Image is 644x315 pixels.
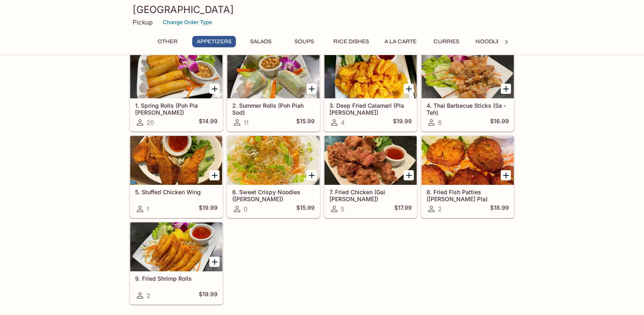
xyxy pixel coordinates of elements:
div: 7. Fried Chicken (Gai Tod) [324,136,417,185]
h5: $16.99 [490,118,509,127]
h5: $19.99 [199,291,218,300]
h5: $15.99 [296,204,315,214]
div: 3. Deep Fried Calamari (Pla Meuk Tod) [324,49,417,98]
button: Add 4. Thai Barbecue Sticks (Sa - Teh) [501,84,511,94]
a: 1. Spring Rolls (Poh Pia [PERSON_NAME])20$14.99 [130,49,223,131]
div: 2. Summer Rolls (Poh Piah Sod) [227,49,320,98]
button: Add 9. Fried Shrimp Rolls [209,257,220,267]
h5: 9. Fried Shrimp Rolls [135,275,218,282]
h5: $17.99 [394,204,412,214]
button: Other [149,36,186,47]
div: 8. Fried Fish Patties (Tod Mun Pla) [422,136,514,185]
a: 4. Thai Barbecue Sticks (Sa - Teh)6$16.99 [421,49,514,131]
span: 2 [147,292,150,299]
button: Add 7. Fried Chicken (Gai Tod) [404,170,414,180]
h5: $19.99 [199,204,218,214]
h5: 1. Spring Rolls (Poh Pia [PERSON_NAME]) [135,102,218,115]
div: 9. Fried Shrimp Rolls [130,222,222,271]
button: Add 2. Summer Rolls (Poh Piah Sod) [306,84,317,94]
h5: 5. Stuffed Chicken Wing [135,189,218,195]
a: 5. Stuffed Chicken Wing1$19.99 [130,135,223,218]
h5: $18.99 [490,204,509,214]
a: 9. Fried Shrimp Rolls2$19.99 [130,222,223,304]
div: 1. Spring Rolls (Poh Pia Tod) [130,49,222,98]
h5: 7. Fried Chicken (Gai [PERSON_NAME]) [329,189,412,202]
button: Noodles [471,36,508,47]
h5: 6. Sweet Crispy Noodles ([PERSON_NAME]) [232,189,315,202]
div: 5. Stuffed Chicken Wing [130,136,222,185]
h5: 2. Summer Rolls (Poh Piah Sod) [232,102,315,115]
button: Appetizers [192,36,236,47]
span: 11 [244,119,249,126]
a: 6. Sweet Crispy Noodles ([PERSON_NAME])0$15.99 [227,135,320,218]
button: Add 5. Stuffed Chicken Wing [209,170,220,180]
button: A La Carte [380,36,421,47]
div: 4. Thai Barbecue Sticks (Sa - Teh) [422,49,514,98]
span: 0 [244,205,247,213]
button: Salads [242,36,279,47]
button: Add 1. Spring Rolls (Poh Pia Tod) [209,84,220,94]
span: 6 [438,119,442,126]
a: 3. Deep Fried Calamari (Pla [PERSON_NAME])4$19.99 [324,49,417,131]
button: Curries [428,36,464,47]
h5: $19.99 [393,118,412,127]
button: Add 3. Deep Fried Calamari (Pla Meuk Tod) [404,84,414,94]
span: 20 [147,119,154,126]
h5: $14.99 [199,118,218,127]
button: Add 8. Fried Fish Patties (Tod Mun Pla) [501,170,511,180]
h3: [GEOGRAPHIC_DATA] [133,3,511,16]
h5: 4. Thai Barbecue Sticks (Sa - Teh) [426,102,509,115]
button: Soups [286,36,322,47]
span: 4 [341,119,345,126]
button: Add 6. Sweet Crispy Noodles (Mee Krob) [306,170,317,180]
h5: 8. Fried Fish Patties ([PERSON_NAME] Pla) [426,189,509,202]
a: 7. Fried Chicken (Gai [PERSON_NAME])5$17.99 [324,135,417,218]
h5: 3. Deep Fried Calamari (Pla [PERSON_NAME]) [329,102,412,115]
button: Rice Dishes [329,36,373,47]
p: Pickup [133,18,153,26]
h5: $15.99 [296,118,315,127]
span: 2 [438,205,442,213]
span: 5 [341,205,344,213]
a: 8. Fried Fish Patties ([PERSON_NAME] Pla)2$18.99 [421,135,514,218]
a: 2. Summer Rolls (Poh Piah Sod)11$15.99 [227,49,320,131]
span: 1 [147,205,149,213]
div: 6. Sweet Crispy Noodles (Mee Krob) [227,136,320,185]
button: Change Order Type [159,16,216,29]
